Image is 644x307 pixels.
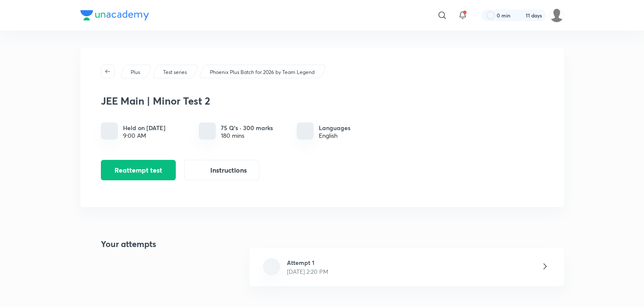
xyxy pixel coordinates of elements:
[184,160,259,180] button: Instructions
[123,132,166,139] div: 9:00 AM
[208,68,316,76] a: Phoenix Plus Batch for 2026 by Team Legend
[161,68,188,76] a: Test series
[266,262,277,272] img: file
[515,11,524,20] img: streak
[390,78,544,189] img: default
[301,127,309,135] img: languages
[319,132,350,139] div: English
[80,238,156,296] h4: Your attempts
[80,10,149,20] img: Company Logo
[287,258,328,267] h6: Attempt 1
[221,132,273,139] div: 180 mins
[123,123,166,132] h6: Held on [DATE]
[131,68,140,76] p: Plus
[210,68,315,76] p: Phoenix Plus Batch for 2026 by Team Legend
[105,127,114,135] img: timing
[101,95,386,107] h3: JEE Main | Minor Test 2
[550,8,564,23] img: Shreyas Bhanu
[202,126,212,136] img: quiz info
[163,68,187,76] p: Test series
[101,160,176,180] button: Reattempt test
[287,267,328,276] p: [DATE] 2:20 PM
[319,123,350,132] h6: Languages
[129,68,141,76] a: Plus
[197,165,207,175] img: instruction
[221,123,273,132] h6: 75 Q’s · 300 marks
